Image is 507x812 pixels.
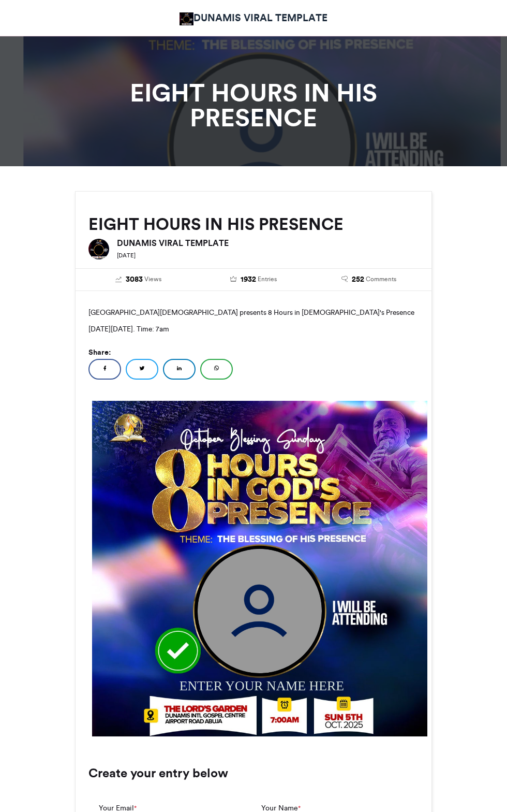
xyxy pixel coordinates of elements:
a: 1932 Entries [204,274,304,285]
a: 252 Comments [319,274,419,285]
h1: EIGHT HOURS IN HIS PRESENCE [75,80,432,130]
span: Views [144,274,161,284]
img: DUNAMIS VIRAL TEMPLATE [88,239,109,259]
h6: DUNAMIS VIRAL TEMPLATE [117,239,419,247]
h3: Create your entry below [88,767,419,779]
img: user_circle.png [198,548,322,673]
h2: EIGHT HOURS IN HIS PRESENCE [88,215,419,234]
a: 3083 Views [88,274,188,285]
div: ENTER YOUR NAME HERE [180,676,357,694]
h5: Share: [88,345,419,359]
span: 252 [352,274,364,285]
span: Entries [258,274,277,284]
span: 3083 [126,274,143,285]
p: [GEOGRAPHIC_DATA][DEMOGRAPHIC_DATA] presents 8 Hours in [DEMOGRAPHIC_DATA]'s Presence [DATE][DATE... [88,304,419,337]
img: 1759399934.524-3af03fa7603bc690cd375f21c7817d71e440a6d0.jpg [92,401,427,736]
a: DUNAMIS VIRAL TEMPLATE [180,10,327,25]
span: Comments [366,274,396,284]
img: DUNAMIS VIRAL TEMPLATE [180,12,193,25]
small: [DATE] [117,252,136,259]
span: 1932 [241,274,256,285]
